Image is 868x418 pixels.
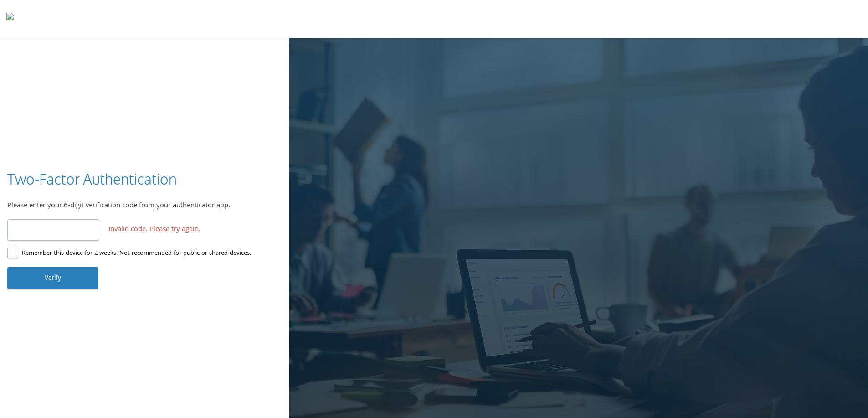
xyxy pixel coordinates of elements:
img: todyl-logo-dark.svg [6,10,14,28]
label: Remember this device for 2 weeks. Not recommended for public or shared devices. [7,248,251,259]
button: Verify [7,267,98,289]
h3: Two-Factor Authentication [7,169,177,190]
div: Please enter your 6-digit verification code from your authenticator app. [7,201,282,212]
span: Invalid code. Please try again. [108,224,200,236]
